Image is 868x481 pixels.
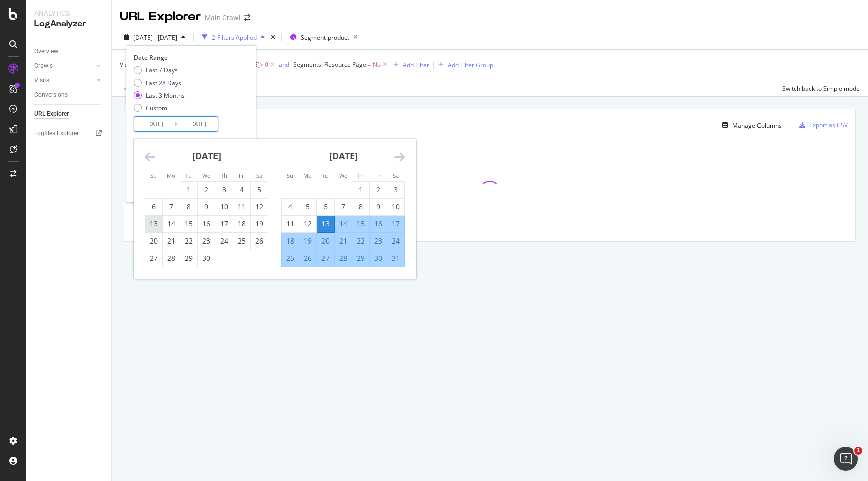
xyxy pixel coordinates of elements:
[403,61,429,69] div: Add Filter
[215,185,233,195] div: 3
[163,198,180,215] td: Choose Monday, April 7, 2025 as your check-in date. It’s available.
[34,128,79,139] div: Logfiles Explorer
[299,215,317,232] td: Choose Monday, May 12, 2025 as your check-in date. It’s available.
[146,66,178,74] div: Last 7 Days
[387,253,404,263] div: 31
[251,185,268,195] div: 5
[145,253,162,263] div: 27
[192,150,221,162] strong: [DATE]
[782,84,860,93] div: Switch back to Simple mode
[145,202,162,212] div: 6
[163,250,180,267] td: Choose Monday, April 28, 2025 as your check-in date. It’s available.
[317,219,334,229] div: 13
[251,236,268,246] div: 26
[146,91,185,100] div: Last 3 Months
[299,198,317,215] td: Choose Monday, May 5, 2025 as your check-in date. It’s available.
[34,90,68,100] div: Conversions
[120,29,189,45] button: [DATE] - [DATE]
[198,202,215,212] div: 9
[145,236,162,246] div: 20
[134,66,185,74] div: Last 7 Days
[198,29,269,45] button: 2 Filters Applied
[150,172,157,179] small: Su
[282,253,299,263] div: 25
[370,232,387,250] td: Selected. Friday, May 23, 2025
[279,60,289,69] div: and
[370,198,387,215] td: Choose Friday, May 9, 2025 as your check-in date. It’s available.
[134,117,174,131] input: Start Date
[34,46,58,57] div: Overview
[368,60,371,69] span: =
[180,250,198,267] td: Choose Tuesday, April 29, 2025 as your check-in date. It’s available.
[282,232,299,250] td: Selected. Sunday, May 18, 2025
[834,447,858,471] iframe: Intercom live chat
[180,232,198,250] td: Choose Tuesday, April 22, 2025 as your check-in date. It’s available.
[177,117,218,131] input: End Date
[299,202,316,212] div: 5
[146,104,167,112] div: Custom
[163,236,180,246] div: 21
[163,215,180,232] td: Choose Monday, April 14, 2025 as your check-in date. It’s available.
[133,33,177,42] span: [DATE] - [DATE]
[387,219,404,229] div: 17
[120,60,229,69] span: Visits: HTTP Code 301 Count By OpenAI
[279,60,289,69] button: and
[854,447,862,455] span: 1
[251,202,268,212] div: 12
[212,33,257,42] div: 2 Filters Applied
[251,219,268,229] div: 19
[448,61,493,69] div: Add Filter Group
[335,215,352,232] td: Selected. Wednesday, May 14, 2025
[434,59,493,71] button: Add Filter Group
[299,250,317,267] td: Selected. Monday, May 26, 2025
[387,185,404,195] div: 3
[251,215,268,232] td: Choose Saturday, April 19, 2025 as your check-in date. It’s available.
[317,198,335,215] td: Choose Tuesday, May 6, 2025 as your check-in date. It’s available.
[180,198,198,215] td: Choose Tuesday, April 8, 2025 as your check-in date. It’s available.
[233,219,250,229] div: 18
[370,202,387,212] div: 9
[163,202,180,212] div: 7
[134,91,185,100] div: Last 3 Months
[180,202,197,212] div: 8
[370,181,387,198] td: Choose Friday, May 2, 2025 as your check-in date. It’s available.
[215,202,233,212] div: 10
[233,185,250,195] div: 4
[352,219,369,229] div: 15
[120,80,149,96] button: Apply
[778,80,860,96] button: Switch back to Simple mode
[269,32,277,42] div: times
[34,61,94,71] a: Crawls
[198,236,215,246] div: 23
[205,13,240,23] div: Main Crawl
[34,46,104,57] a: Overview
[732,121,782,130] div: Manage Columns
[293,60,366,69] span: Segments: Resource Page
[251,181,268,198] td: Choose Saturday, April 5, 2025 as your check-in date. It’s available.
[282,202,299,212] div: 4
[233,202,250,212] div: 11
[145,151,155,163] div: Move backward to switch to the previous month.
[282,219,299,229] div: 11
[180,219,197,229] div: 15
[718,119,782,131] button: Manage Columns
[282,250,299,267] td: Selected. Sunday, May 25, 2025
[239,172,244,179] small: Fr
[370,253,387,263] div: 30
[282,215,299,232] td: Choose Sunday, May 11, 2025 as your check-in date. It’s available.
[301,33,349,42] span: Segment: product
[335,250,352,267] td: Selected. Wednesday, May 28, 2025
[215,219,233,229] div: 17
[215,181,233,198] td: Choose Thursday, April 3, 2025 as your check-in date. It’s available.
[394,151,405,163] div: Move forward to switch to the next month.
[352,181,370,198] td: Choose Thursday, May 1, 2025 as your check-in date. It’s available.
[145,198,163,215] td: Choose Sunday, April 6, 2025 as your check-in date. It’s available.
[134,104,185,112] div: Custom
[34,75,49,86] div: Visits
[389,59,429,71] button: Add Filter
[145,232,163,250] td: Choose Sunday, April 20, 2025 as your check-in date. It’s available.
[215,236,233,246] div: 24
[215,232,233,250] td: Choose Thursday, April 24, 2025 as your check-in date. It’s available.
[352,236,369,246] div: 22
[370,185,387,195] div: 2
